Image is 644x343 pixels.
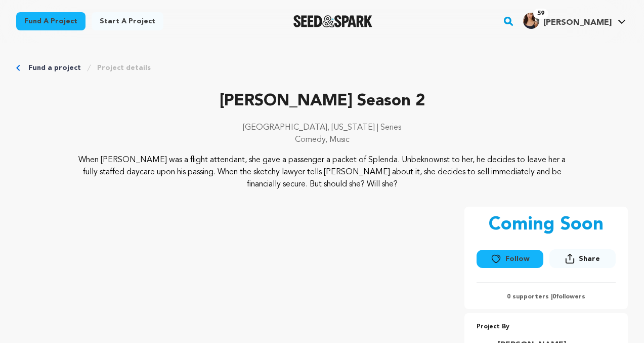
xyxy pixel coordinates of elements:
p: [PERSON_NAME] Season 2 [16,89,628,113]
a: Melissa R.'s Profile [521,11,628,29]
img: Seed&Spark Logo Dark Mode [293,15,373,27]
span: Melissa R.'s Profile [521,11,628,32]
button: Share [549,249,616,268]
div: Breadcrumb [16,63,628,73]
a: Fund a project [16,12,85,30]
span: 59 [533,9,548,19]
p: Comedy, Music [16,134,628,146]
span: Share [549,249,616,272]
a: Seed&Spark Homepage [293,15,373,27]
a: Fund a project [28,63,81,73]
img: A59B4775.jpg [523,13,539,29]
a: Start a project [92,12,163,30]
p: Project By [477,321,616,333]
p: Coming Soon [489,215,604,235]
span: [PERSON_NAME] [543,19,612,27]
span: 0 [552,294,556,300]
p: 0 supporters | followers [477,293,616,301]
p: When [PERSON_NAME] was a flight attendant, she gave a passenger a packet of Splenda. Unbeknownst ... [77,154,567,190]
span: Share [579,254,600,264]
p: [GEOGRAPHIC_DATA], [US_STATE] | Series [16,122,628,134]
button: Follow [477,250,543,268]
a: Project details [97,63,151,73]
div: Melissa R.'s Profile [523,13,612,29]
